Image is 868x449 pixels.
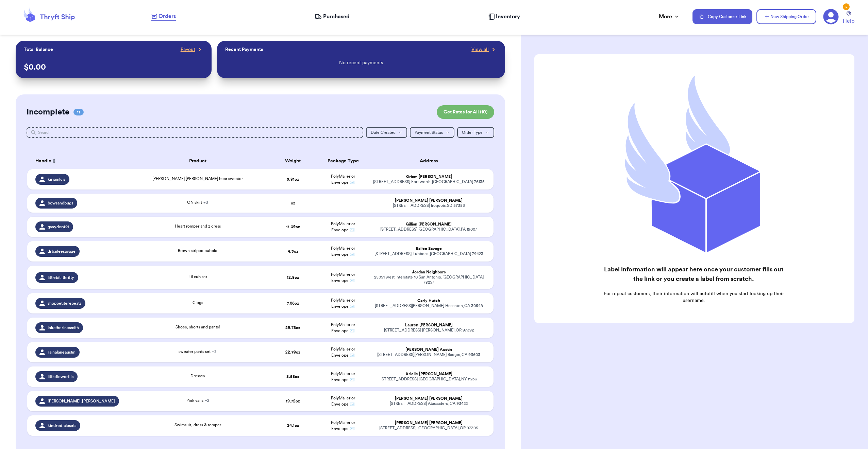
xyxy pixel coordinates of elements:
[415,130,443,134] span: Payment Status
[372,275,486,285] div: 25051 west interstate 10 San Antonio , [GEOGRAPHIC_DATA] 78257
[372,377,486,382] div: [STREET_ADDRESS] [GEOGRAPHIC_DATA] , NY 11233
[331,174,355,184] span: PolyMailer or Envelope ✉️
[287,177,299,181] strong: 5.81 oz
[372,328,486,333] div: [STREET_ADDRESS] [PERSON_NAME] , OR 97392
[48,349,76,355] span: rainalaneaustin
[462,130,483,134] span: Order Type
[193,301,203,305] span: Clogs
[287,301,299,305] strong: 7.06 oz
[372,227,486,232] div: [STREET_ADDRESS] [GEOGRAPHIC_DATA] , PA 19007
[48,325,79,330] span: lokatherinesmith
[823,9,839,24] a: 2
[268,153,318,169] th: Weight
[471,46,497,53] a: View all
[51,157,57,165] button: Sort ascending
[48,177,65,182] span: kiriamluis
[496,13,520,21] span: Inventory
[368,153,494,169] th: Address
[372,372,486,377] div: Arielle [PERSON_NAME]
[181,46,203,53] a: Payout
[287,424,299,428] strong: 24.1 oz
[179,349,217,354] span: sweater pants set
[843,11,854,25] a: Help
[318,153,368,169] th: Package Type
[372,270,486,275] div: Jordan Neighbors
[48,200,73,206] span: bowsandbugs
[692,9,752,24] button: Copy Customer Link
[158,12,176,20] span: Orders
[205,398,209,402] span: + 2
[372,174,486,179] div: Kiriam [PERSON_NAME]
[27,127,363,138] input: Search
[285,326,300,330] strong: 29.78 oz
[372,420,486,426] div: [PERSON_NAME] [PERSON_NAME]
[225,46,263,53] p: Recent Payments
[756,9,816,24] button: New Shipping Order
[186,398,209,402] span: Pink vans
[372,246,486,251] div: Bailee Savage
[601,265,786,284] h2: Label information will appear here once your customer fills out the link or you create a label fr...
[372,198,486,203] div: [PERSON_NAME] [PERSON_NAME]
[73,109,84,115] span: 11
[843,3,850,10] div: 2
[331,323,355,333] span: PolyMailer or Envelope ✉️
[331,347,355,357] span: PolyMailer or Envelope ✉️
[331,298,355,308] span: PolyMailer or Envelope ✉️
[331,222,355,232] span: PolyMailer or Envelope ✉️
[601,290,786,304] p: For repeat customers, their information will autofill when you start looking up their username.
[659,13,680,21] div: More
[372,323,486,328] div: Lauren [PERSON_NAME]
[372,179,486,184] div: [STREET_ADDRESS] Fort worth , [GEOGRAPHIC_DATA] 76135
[188,275,207,279] span: Lil cub set
[175,224,221,228] span: Heart romper and z dress
[339,59,383,66] p: No recent payments
[187,200,208,204] span: ON skirt
[48,374,73,379] span: littleflowerfits
[203,200,208,204] span: + 3
[371,130,396,134] span: Date Created
[48,423,76,428] span: kindred.closets
[843,17,854,25] span: Help
[24,62,203,73] p: $ 0.00
[128,153,268,169] th: Product
[331,246,355,256] span: PolyMailer or Envelope ✉️
[181,46,195,53] span: Payout
[323,13,350,21] span: Purchased
[24,46,53,53] p: Total Balance
[48,275,74,280] span: littlebit_thrifty
[437,105,494,119] button: Get Rates for All (10)
[27,107,69,118] h2: Incomplete
[372,401,486,406] div: [STREET_ADDRESS] Atascadero , CA 93422
[178,249,217,253] span: Brown striped bubble
[366,127,407,138] button: Date Created
[48,224,69,230] span: gsnyder421
[287,275,299,280] strong: 12.8 oz
[331,272,355,283] span: PolyMailer or Envelope ✉️
[288,249,298,253] strong: 4.3 oz
[286,225,300,229] strong: 11.39 oz
[212,349,217,354] span: + 3
[372,203,486,208] div: [STREET_ADDRESS] Iroquois , SD 57353
[286,399,300,403] strong: 19.72 oz
[190,374,205,378] span: Dresses
[331,420,355,431] span: PolyMailer or Envelope ✉️
[315,13,350,21] a: Purchased
[151,12,176,21] a: Orders
[372,426,486,431] div: [STREET_ADDRESS] [GEOGRAPHIC_DATA] , OR 97305
[457,127,494,138] button: Order Type
[372,298,486,303] div: Carly Hutch
[286,375,299,379] strong: 8.58 oz
[48,398,115,404] span: [PERSON_NAME].[PERSON_NAME]
[372,222,486,227] div: Gillian [PERSON_NAME]
[372,352,486,357] div: [STREET_ADDRESS][PERSON_NAME] Badger , CA 93603
[372,347,486,352] div: [PERSON_NAME] Austin
[471,46,489,53] span: View all
[48,301,81,306] span: shoppetiterepeats
[488,13,520,21] a: Inventory
[48,249,76,254] span: drbaileesavage
[152,177,243,181] span: [PERSON_NAME] [PERSON_NAME] bear sweater
[331,372,355,382] span: PolyMailer or Envelope ✉️
[410,127,454,138] button: Payment Status
[372,396,486,401] div: [PERSON_NAME] [PERSON_NAME]
[331,396,355,406] span: PolyMailer or Envelope ✉️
